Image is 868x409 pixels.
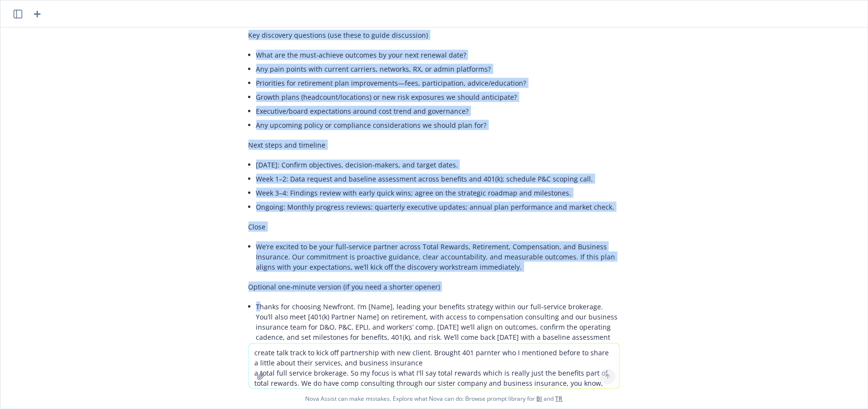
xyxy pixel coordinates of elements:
[256,186,620,200] li: Week 3–4: Findings review with early quick wins; agree on the strategic roadmap and milestones.
[256,240,620,274] li: We’re excited to be your full‑service partner across Total Rewards, Retirement, Compensation, and...
[249,140,620,150] p: Next steps and timeline
[556,394,563,403] a: TR
[256,48,620,62] li: What are the must‑achieve outcomes by your next renewal date?
[256,104,620,118] li: Executive/board expectations around cost trend and governance?
[249,30,620,40] p: Key discovery questions (use these to guide discussion)
[256,118,620,132] li: Any upcoming policy or compliance considerations we should plan for?
[256,158,620,172] li: [DATE]: Confirm objectives, decision‑makers, and target dates.
[537,394,543,403] a: BI
[256,300,620,354] li: Thanks for choosing Newfront. I’m [Name], leading your benefits strategy within our full‑service ...
[256,172,620,186] li: Week 1–2: Data request and baseline assessment across benefits and 401(k); schedule P&C scoping c...
[256,90,620,104] li: Growth plans (headcount/locations) or new risk exposures we should anticipate?
[249,282,620,292] p: Optional one‑minute version (if you need a shorter opener)
[4,389,864,409] span: Nova Assist can make mistakes. Explore what Nova can do: Browse prompt library for and
[249,222,620,232] p: Close
[256,76,620,90] li: Priorities for retirement plan improvements—fees, participation, advice/education?
[256,200,620,214] li: Ongoing: Monthly progress reviews; quarterly executive updates; annual plan performance and marke...
[256,62,620,76] li: Any pain points with current carriers, networks, RX, or admin platforms?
